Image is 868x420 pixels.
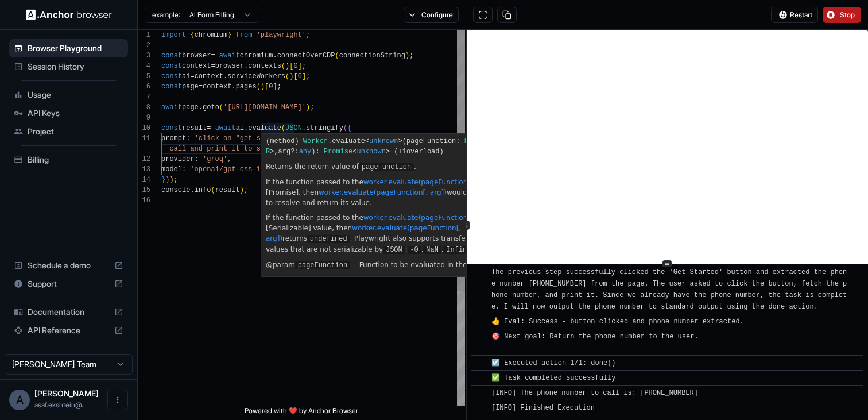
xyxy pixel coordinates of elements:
span: ​ [477,387,483,399]
span: const [161,62,182,70]
div: 7 [138,92,150,102]
span: ; [310,103,314,111]
span: import [161,31,186,39]
span: unknown [369,137,398,145]
button: Stop [823,7,861,23]
span: chromium [195,31,228,39]
span: ​ [477,402,483,414]
span: . [199,103,203,111]
span: R [266,148,270,156]
span: arg?: [278,148,299,156]
span: ; [244,186,248,194]
span: goto [203,103,219,111]
div: Schedule a demo [9,256,128,275]
span: . [328,137,332,145]
code: undefined [307,235,350,243]
span: ​ [477,357,483,369]
span: 'click on "get started button and fethc phone numb [195,134,401,142]
span: await [215,124,236,132]
div: 3 [138,51,150,61]
span: ☑️ Executed action 1/1: done() [491,359,616,367]
span: : [182,165,186,174]
span: . [231,83,235,91]
span: Schedule a demo [28,260,110,271]
span: . [302,124,306,132]
div: Usage [9,86,128,104]
a: worker.evaluate(pageFunction[, arg]) [319,188,447,196]
span: ) [294,137,299,145]
span: : [456,137,460,145]
code: pageFunction [359,163,414,171]
span: = [211,52,215,60]
span: overload [406,148,440,156]
span: browser [215,62,244,70]
span: unknown [356,148,385,156]
span: ] [302,72,306,80]
p: If the function passed to the returns a [Promise], then would wait for the promise to resolve and... [266,177,542,208]
div: 2 [138,40,150,51]
span: = [199,83,203,91]
p: — Function to be evaluated in the worker context. [266,260,542,271]
span: serviceWorkers [227,72,285,80]
span: > [386,148,390,156]
span: from [236,31,253,39]
span: = [211,62,215,70]
span: JSON [285,124,302,132]
span: context [182,62,211,70]
span: : [195,155,199,163]
span: info [195,186,211,194]
span: ) [261,83,265,91]
span: Powered with ❤️ by Anchor Browser [245,406,358,420]
div: 11 [138,133,150,144]
span: ​ [477,316,483,327]
span: Restart [790,10,812,20]
span: . [244,124,248,132]
p: — Optional argument to pass to . [266,275,542,286]
span: . [190,186,194,194]
span: [INFO] The phone number to call is: [PHONE_NUMBER] [491,389,698,397]
span: Session History [28,61,123,72]
span: Support [28,278,110,290]
img: Anchor Logo [26,9,112,20]
span: (+ [394,148,402,156]
span: ; [302,62,306,70]
span: < [365,137,369,145]
span: ; [409,52,413,60]
span: API Keys [28,107,123,119]
span: page [182,83,199,91]
div: 9 [138,113,150,123]
span: page [182,103,199,111]
span: provider [161,155,195,163]
div: 14 [138,175,150,185]
span: 👍 Eval: Success - button clicked and phone number extracted. [491,318,744,326]
span: context [203,83,231,91]
span: . [273,52,277,60]
span: const [161,72,182,80]
div: A [9,390,30,410]
div: 10 [138,123,150,133]
div: Browser Playground [9,39,128,57]
div: Project [9,122,128,141]
span: const [161,52,182,60]
span: Promise [324,148,352,156]
span: any [299,148,312,156]
span: await [161,103,182,111]
span: ) [289,72,293,80]
span: asaf.ekshtein@assuredallies.com [34,400,87,409]
span: = [190,72,194,80]
span: pages [236,83,257,91]
span: ​ [477,331,483,342]
span: } [161,176,165,184]
span: : [186,134,190,142]
a: worker.evaluate(pageFunction[, arg]) [363,178,491,186]
span: < [352,148,356,156]
span: 'openai/gpt-oss-120b' [190,165,277,174]
code: NaN [423,246,441,254]
span: evaluate [248,124,281,132]
span: . [244,62,248,70]
div: Billing [9,151,128,169]
span: evaluate [332,137,365,145]
span: result [215,186,240,194]
div: 12 [138,154,150,164]
span: API Reference [28,325,110,336]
